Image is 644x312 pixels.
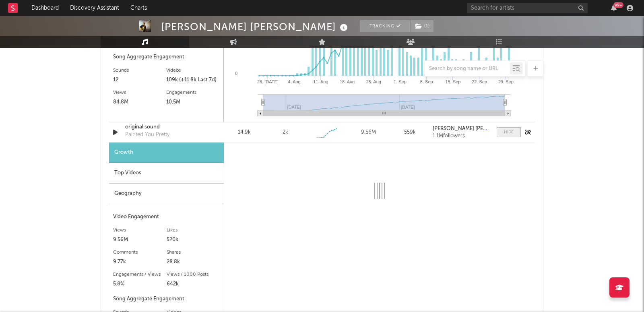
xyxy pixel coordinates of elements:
[167,257,220,267] div: 28.8k
[125,131,169,139] div: Painted You Pretty
[166,97,219,107] div: 10.5M
[613,2,623,8] div: 99 +
[360,20,410,32] button: Tracking
[366,79,381,84] text: 25. Aug
[161,20,350,33] div: [PERSON_NAME] [PERSON_NAME]
[257,79,279,84] text: 28. [DATE]
[113,52,219,62] div: Song Aggregate Engagement
[433,126,517,131] strong: [PERSON_NAME] [PERSON_NAME]
[433,133,489,139] div: 1.1M followers
[394,79,407,84] text: 1. Sep
[113,257,167,267] div: 9.77k
[113,235,167,245] div: 9.56M
[498,79,514,84] text: 29. Sep
[109,143,224,163] div: Growth
[611,5,617,11] button: 99+
[433,126,489,132] a: [PERSON_NAME] [PERSON_NAME]
[113,279,167,289] div: 5.8%
[167,235,220,245] div: 520k
[113,75,166,85] div: 12
[425,66,510,72] input: Search by song name or URL
[166,88,219,97] div: Engagements
[420,79,433,84] text: 8. Sep
[340,79,355,84] text: 18. Aug
[225,128,263,136] div: 14.9k
[166,75,219,85] div: 109k (+11.8k Last 7d)
[125,123,209,131] a: original sound
[391,128,429,136] div: 559k
[411,20,433,32] button: (1)
[109,163,224,184] div: Top Videos
[350,128,387,136] div: 9.56M
[113,97,166,107] div: 84.8M
[467,3,588,13] input: Search for artists
[283,128,288,136] div: 2k
[472,79,487,84] text: 22. Sep
[113,212,220,222] div: Video Engagement
[167,248,220,257] div: Shares
[113,270,167,279] div: Engagements / Views
[167,279,220,289] div: 642k
[167,225,220,235] div: Likes
[113,294,220,304] div: Song Aggregate Engagement
[167,270,220,279] div: Views / 1000 Posts
[313,79,328,84] text: 11. Aug
[109,184,224,204] div: Geography
[113,225,167,235] div: Views
[288,79,301,84] text: 4. Aug
[113,88,166,97] div: Views
[445,79,460,84] text: 15. Sep
[113,248,167,257] div: Comments
[410,20,434,32] span: ( 1 )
